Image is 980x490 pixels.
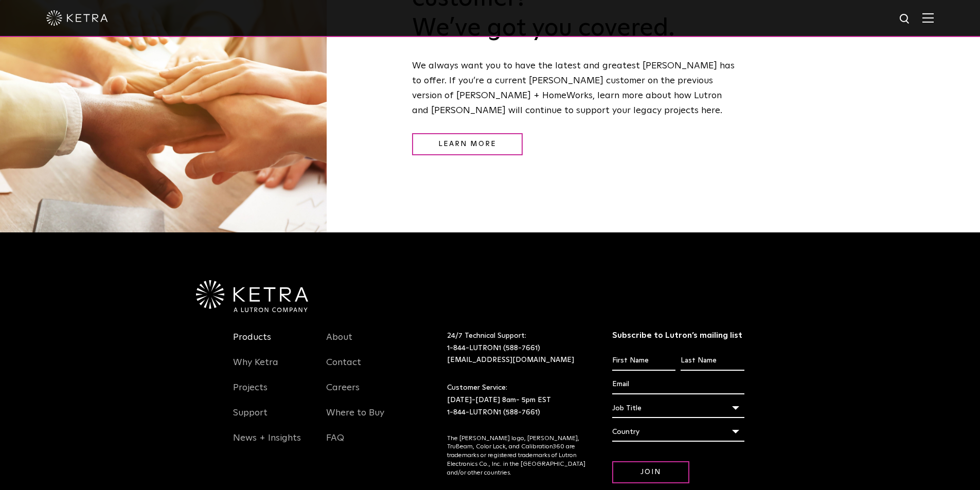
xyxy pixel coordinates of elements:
a: Support [233,407,268,431]
div: Navigation Menu [233,330,311,456]
input: First Name [612,351,675,371]
p: Customer Service: [DATE]-[DATE] 8am- 5pm EST [447,382,586,419]
a: News + Insights [233,432,301,456]
div: Country [612,422,744,442]
a: Contact [326,357,361,380]
div: Job Title [612,398,744,418]
a: 1-844-LUTRON1 (588-7661) [447,344,540,352]
a: Projects [233,382,268,406]
img: ketra-logo-2019-white [46,10,108,26]
a: [EMAIL_ADDRESS][DOMAIN_NAME] [447,356,574,364]
a: About [326,332,352,355]
h3: Subscribe to Lutron’s mailing list [612,330,744,341]
a: Products [233,332,271,355]
img: Ketra-aLutronCo_White_RGB [196,280,308,312]
a: Learn More [412,133,523,155]
p: We always want you to have the latest and greatest [PERSON_NAME] has to offer. If you’re a curren... [412,59,740,118]
p: 24/7 Technical Support: [447,330,586,367]
p: The [PERSON_NAME] logo, [PERSON_NAME], TruBeam, Color Lock, and Calibration360 are trademarks or ... [447,434,586,478]
img: search icon [899,13,912,26]
a: Where to Buy [326,407,384,431]
a: FAQ [326,432,344,456]
input: Email [612,375,744,394]
a: 1-844-LUTRON1 (588-7661) [447,409,540,416]
a: Careers [326,382,360,406]
div: Navigation Menu [326,330,404,456]
img: Hamburger%20Nav.svg [922,13,934,23]
a: Why Ketra [233,357,278,380]
input: Last Name [681,351,744,371]
input: Join [612,461,689,483]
